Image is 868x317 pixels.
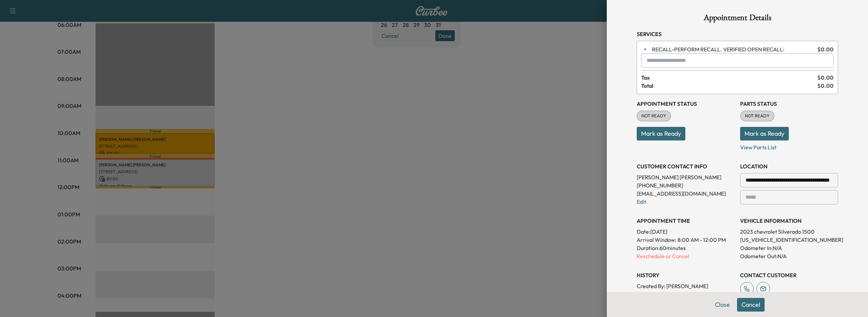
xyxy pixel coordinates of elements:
h3: Services [637,30,838,38]
span: $ 0.00 [817,45,834,53]
a: Edit [637,198,646,205]
p: 2023 chevrolet Silverado 1500 [740,228,838,236]
p: [PERSON_NAME] [PERSON_NAME] [637,173,735,181]
p: Duration: 60 minutes [637,244,735,252]
p: Date: [DATE] [637,228,735,236]
button: Cancel [737,298,765,312]
button: Mark as Ready [637,127,685,140]
h3: VEHICLE INFORMATION [740,217,838,225]
span: Tax [641,73,817,82]
p: Odometer Out: N/A [740,252,838,260]
h3: APPOINTMENT TIME [637,217,735,225]
h3: Parts Status [740,100,838,108]
p: [EMAIL_ADDRESS][DOMAIN_NAME] [637,189,735,198]
h3: LOCATION [740,162,838,170]
span: 8:00 AM - 12:00 PM [678,236,726,244]
span: $ 0.00 [817,82,834,90]
button: Mark as Ready [740,127,789,140]
p: View Parts List [740,140,838,151]
h3: History [637,271,735,279]
span: NOT READY [637,113,670,119]
span: PERFORM RECALL. VERIFIED OPEN RECALL: [652,45,815,53]
button: Close [711,298,734,312]
p: [US_VEHICLE_IDENTIFICATION_NUMBER] [740,236,838,244]
h3: CUSTOMER CONTACT INFO [637,162,735,170]
h3: CONTACT CUSTOMER [740,271,838,279]
h3: Appointment Status [637,100,735,108]
span: Total [641,82,817,90]
p: [PHONE_NUMBER] [637,181,735,189]
p: Odometer In: N/A [740,244,838,252]
p: Reschedule or Cancel [637,252,735,260]
p: Arrival Window: [637,236,735,244]
h1: Appointment Details [637,14,838,24]
p: Created By : [PERSON_NAME] Estriemera [637,282,735,298]
span: NOT READY [741,113,774,119]
span: $ 0.00 [817,73,834,82]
